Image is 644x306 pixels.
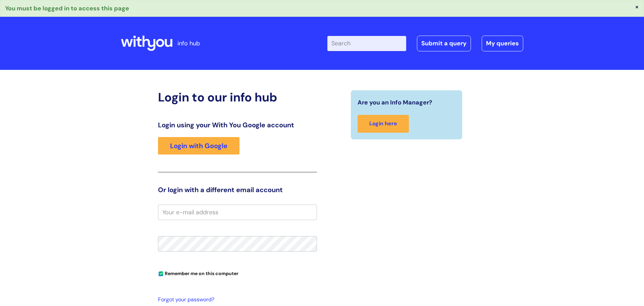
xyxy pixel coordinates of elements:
[635,4,639,10] button: ×
[358,97,432,108] span: Are you an Info Manager?
[158,295,314,305] a: Forgot your password?
[482,36,523,51] a: My queries
[417,36,471,51] a: Submit a query
[358,115,409,133] a: Login here
[158,205,317,220] input: Your e-mail address
[158,269,238,276] label: Remember me on this computer
[158,90,317,104] h2: Login to our info hub
[158,268,317,278] div: You can uncheck this option if you're logging in from a shared device
[158,121,317,129] h3: Login using your With You Google account
[158,186,317,194] h3: Or login with a different email account
[158,137,239,155] a: Login with Google
[159,272,163,276] input: Remember me on this computer
[327,36,406,51] input: Search
[177,38,200,49] p: info hub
